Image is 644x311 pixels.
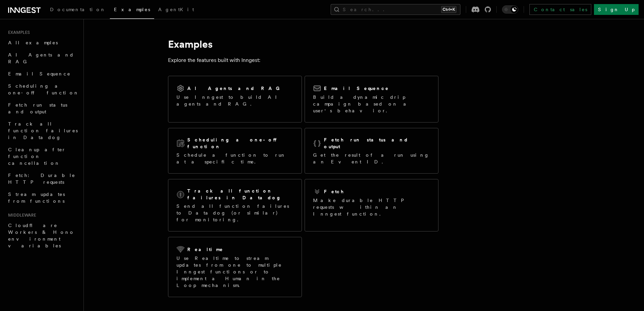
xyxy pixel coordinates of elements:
[313,197,430,217] p: Make durable HTTP requests within an Inngest function.
[8,192,65,204] span: Stream updates from functions
[187,246,223,253] h2: Realtime
[5,80,79,99] a: Scheduling a one-off function
[154,2,198,18] a: AgentKit
[176,203,293,223] p: Send all function failures to Datadog (or similar) for monitoring.
[176,94,293,107] p: Use Inngest to build AI agents and RAG.
[324,136,430,150] h2: Fetch run status and output
[8,223,75,248] span: Cloudflare Workers & Hono environment variables
[8,147,66,166] span: Cleanup after function cancellation
[168,237,302,297] a: RealtimeUse Realtime to stream updates from one to multiple Inngest functions or to implement a H...
[5,169,79,188] a: Fetch: Durable HTTP requests
[168,55,438,65] p: Explore the features built with Inngest:
[110,2,154,19] a: Examples
[5,143,79,169] a: Cleanup after function cancellation
[502,5,518,14] button: Toggle dark mode
[168,38,438,50] h1: Examples
[46,2,110,18] a: Documentation
[5,118,79,143] a: Track all function failures in Datadog
[5,37,79,49] a: All examples
[5,68,79,80] a: Email Sequence
[441,6,456,13] kbd: Ctrl+K
[5,188,79,207] a: Stream updates from functions
[8,40,58,45] span: All examples
[8,83,79,95] span: Scheduling a one-off function
[8,121,78,140] span: Track all function failures in Datadog
[8,173,75,185] span: Fetch: Durable HTTP requests
[8,52,74,64] span: AI Agents and RAG
[168,179,302,231] a: Track all function failures in DatadogSend all function failures to Datadog (or similar) for moni...
[176,255,293,289] p: Use Realtime to stream updates from one to multiple Inngest functions or to implement a Human in ...
[114,7,150,12] span: Examples
[313,152,430,165] p: Get the result of a run using an Event ID.
[8,102,67,114] span: Fetch run status and output
[187,187,293,201] h2: Track all function failures in Datadog
[5,219,79,252] a: Cloudflare Workers & Hono environment variables
[324,188,344,195] h2: Fetch
[187,136,293,150] h2: Scheduling a one-off function
[8,71,71,76] span: Email Sequence
[5,49,79,68] a: AI Agents and RAG
[168,128,302,174] a: Scheduling a one-off functionSchedule a function to run at a specific time.
[305,128,438,174] a: Fetch run status and outputGet the result of a run using an Event ID.
[594,4,639,15] a: Sign Up
[5,213,36,218] span: Middleware
[187,85,283,92] h2: AI Agents and RAG
[324,85,389,92] h2: Email Sequence
[305,179,438,231] a: FetchMake durable HTTP requests within an Inngest function.
[5,30,30,35] span: Examples
[5,99,79,118] a: Fetch run status and output
[529,4,591,15] a: Contact sales
[313,94,430,114] p: Build a dynamic drip campaign based on a user's behavior.
[168,76,302,123] a: AI Agents and RAGUse Inngest to build AI agents and RAG.
[305,76,438,123] a: Email SequenceBuild a dynamic drip campaign based on a user's behavior.
[158,7,194,12] span: AgentKit
[176,152,293,165] p: Schedule a function to run at a specific time.
[331,4,460,15] button: Search...Ctrl+K
[50,7,106,12] span: Documentation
